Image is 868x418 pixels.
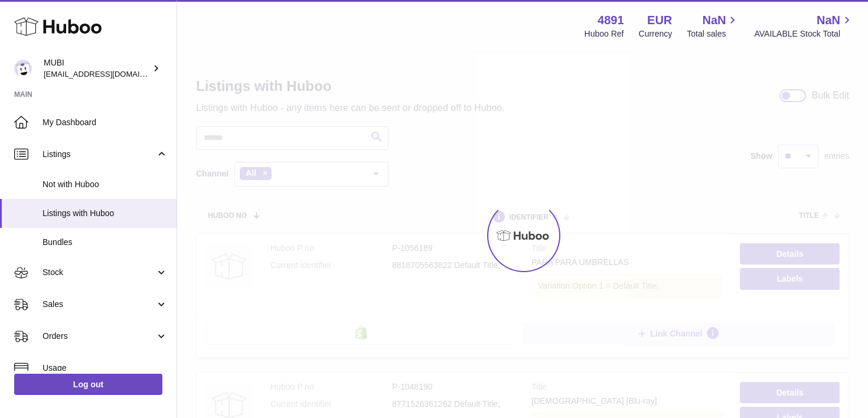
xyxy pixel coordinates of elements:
div: Currency [639,28,673,40]
span: Orders [43,331,155,342]
a: NaN Total sales [687,12,739,40]
span: Total sales [687,28,739,40]
span: Stock [43,267,155,278]
div: MUBI [44,57,150,80]
span: AVAILABLE Stock Total [754,28,854,40]
span: Sales [43,299,155,310]
span: Listings with Huboo [43,208,168,219]
a: NaN AVAILABLE Stock Total [754,12,854,40]
span: NaN [817,12,840,28]
strong: 4891 [598,12,624,28]
div: Huboo Ref [585,28,624,40]
a: Log out [14,374,162,395]
span: Bundles [43,237,168,248]
span: Listings [43,149,155,160]
img: shop@mubi.com [14,60,32,77]
span: Usage [43,363,168,374]
strong: EUR [647,12,672,28]
span: My Dashboard [43,117,168,128]
span: [EMAIL_ADDRESS][DOMAIN_NAME] [44,69,174,79]
span: NaN [702,12,726,28]
span: Not with Huboo [43,179,168,190]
